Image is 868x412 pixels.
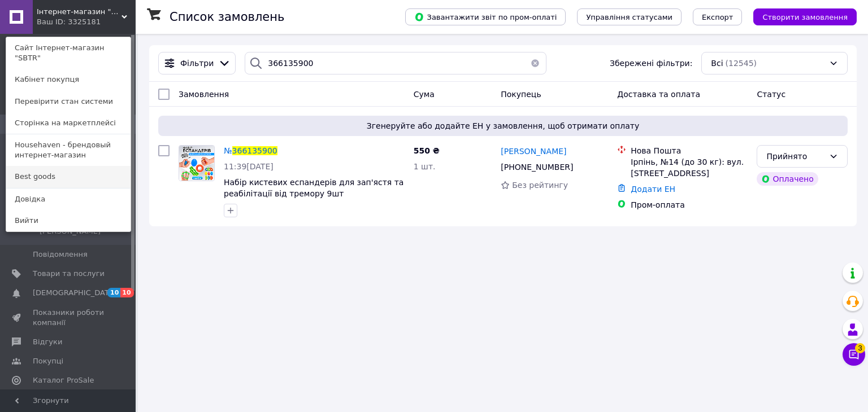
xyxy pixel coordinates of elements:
button: Управління статусами [577,8,682,25]
a: Довідка [6,189,131,210]
a: [PERSON_NAME] [501,146,566,157]
button: Створити замовлення [753,8,857,25]
span: Доставка та оплата [617,90,700,99]
button: Чат з покупцем3 [843,343,865,366]
h1: Список замовлень [170,10,284,24]
span: № [224,146,232,155]
span: Завантажити звіт по пром-оплаті [414,12,557,22]
span: Показники роботи компанії [33,308,105,328]
span: Повідомлення [33,249,88,260]
span: 3 [855,343,865,353]
button: Очистить [524,52,546,74]
a: Кабінет покупця [6,69,131,90]
span: 366135900 [232,146,277,155]
a: Фото товару [179,145,215,181]
span: Всі [711,58,723,69]
a: Створити замовлення [742,12,857,21]
a: Додати ЕН [631,185,675,194]
div: Пром-оплата [631,199,748,211]
span: Відгуки [33,337,62,347]
span: [PERSON_NAME] [501,147,566,156]
a: Сторінка на маркетплейсі [6,112,131,134]
div: Оплачено [757,172,818,186]
span: 11:39[DATE] [224,162,274,171]
span: Покупці [33,356,63,366]
button: Завантажити звіт по пром-оплаті [405,8,566,25]
a: Набір кистевих еспандерів для зап'ястя та реабілітації від тремору 9шт [224,178,403,198]
input: Пошук за номером замовлення, ПІБ покупця, номером телефону, Email, номером накладної [245,52,546,74]
div: [PHONE_NUMBER] [498,159,575,175]
a: Househaven - брендовый интернет-магазин [6,134,131,166]
div: Ваш ID: 3325181 [37,17,84,27]
span: 1 шт. [414,162,436,171]
span: Без рейтингу [512,181,568,190]
span: Управління статусами [586,13,672,21]
span: 10 [120,288,133,297]
a: №366135900 [224,146,277,155]
div: Нова Пошта [631,145,748,156]
span: [DEMOGRAPHIC_DATA] [33,288,116,298]
a: Перевірити стан системи [6,91,131,112]
span: Згенеруйте або додайте ЕН у замовлення, щоб отримати оплату [163,120,843,132]
span: 10 [107,288,120,297]
span: Каталог ProSale [33,375,94,385]
span: 550 ₴ [414,146,440,155]
span: (12545) [726,59,757,68]
button: Експорт [693,8,743,25]
a: Сайт Інтернет-магазин "SBTR" [6,37,131,69]
div: Прийнято [766,150,824,163]
span: Статус [757,90,785,99]
span: Замовлення [179,90,229,99]
span: Експорт [702,13,734,21]
a: Вийти [6,210,131,231]
span: Покупець [501,90,541,99]
a: Best goods [6,166,131,187]
div: Ірпінь, №14 (до 30 кг): вул. [STREET_ADDRESS] [631,156,748,179]
span: Створити замовлення [762,13,848,21]
span: Cума [414,90,435,99]
span: Інтернет-магазин "SBTR" [37,7,121,17]
img: Фото товару [179,146,214,181]
span: Збережені фільтри: [610,58,692,69]
span: Товари та послуги [33,269,105,279]
span: Фільтри [180,58,214,69]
